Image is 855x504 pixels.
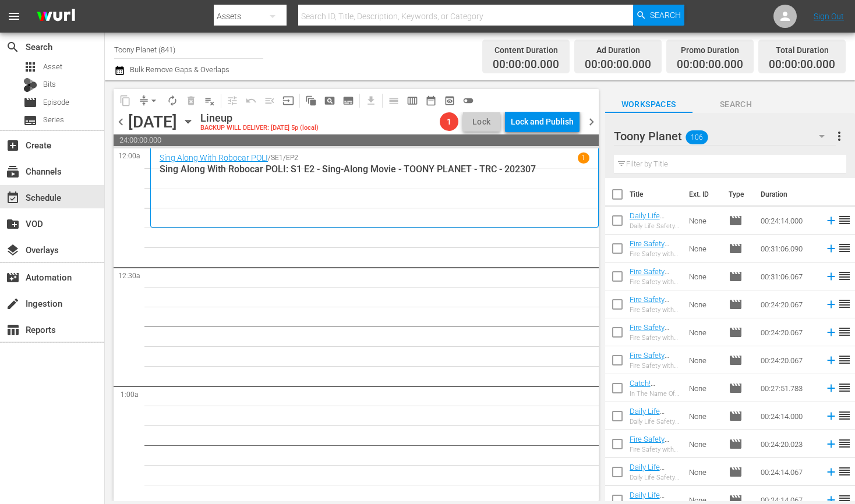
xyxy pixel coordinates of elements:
div: Daily Life Safety with [PERSON_NAME] [630,418,680,425]
span: Episode [729,437,743,451]
span: Episode [729,214,743,228]
span: reorder [838,213,852,227]
span: reorder [838,409,852,423]
div: Lineup [200,112,319,125]
span: Episode [729,325,743,339]
td: 00:27:51.783 [756,374,820,402]
span: Workspaces [605,97,693,112]
span: Refresh All Search Blocks [298,89,320,112]
td: 00:24:20.067 [756,290,820,318]
span: Episode [729,465,743,479]
div: Fire Safety with [PERSON_NAME] [630,278,680,286]
span: reorder [838,241,852,255]
span: chevron_right [584,115,599,129]
span: Loop Content [163,91,182,110]
span: Episode [729,381,743,395]
td: None [684,290,724,318]
span: 00:00:00.000 [585,58,651,72]
td: None [684,318,724,346]
div: Fire Safety with [PERSON_NAME] [630,362,680,370]
span: Select an event to delete [182,91,200,110]
svg: Add to Schedule [825,242,838,255]
a: Daily Life Safety with AMBER: S1 E3 - TOONY PLANET - TRC - 202303 [630,407,677,459]
svg: Add to Schedule [825,354,838,367]
div: Toony Planet [614,120,836,152]
div: [DATE] [128,112,177,132]
td: None [684,235,724,262]
a: Catch! Teenieping: S1 E26 - In The Name Of The Royalping! & Princess [PERSON_NAME] PLANET - TRC -... [630,379,680,457]
a: Fire Safety with [PERSON_NAME]: S1 E2 - TOONY PLANET - TRC - 202303 [630,435,680,496]
div: Total Duration [769,42,835,58]
td: None [684,374,724,402]
span: Fill episodes with ad slates [260,91,279,110]
span: Asset [43,61,62,73]
span: Day Calendar View [380,89,403,112]
span: 24:00:00.000 [114,134,599,146]
span: calendar_view_week_outlined [407,95,418,107]
button: Search [633,5,684,26]
span: playlist_remove_outlined [204,95,215,107]
span: Revert to Primary Episode [242,91,260,110]
span: Automation [6,271,20,285]
img: ans4CAIJ8jUAAAAAAAAAAAAAAAAAAAAAAAAgQb4GAAAAAAAAAAAAAAAAAAAAAAAAJMjXAAAAAAAAAAAAAAAAAAAAAAAAgAT5G... [28,3,84,30]
span: Bits [43,79,56,90]
span: Copy Lineup [116,91,135,110]
span: Ingestion [6,297,20,311]
th: Title [630,178,682,211]
td: None [684,207,724,235]
span: Update Metadata from Key Asset [279,91,298,110]
div: Promo Duration [677,42,743,58]
span: Reports [6,323,20,337]
span: Search [6,40,20,54]
span: menu [7,9,21,23]
svg: Add to Schedule [825,270,838,283]
span: reorder [838,464,852,478]
a: Fire Safety with [PERSON_NAME]: S1 E4 - TOONY PLANET - TRC - 202303 [630,351,680,412]
span: reorder [838,381,852,395]
span: Search [693,97,780,112]
th: Type [722,178,754,211]
a: Fire Safety with [PERSON_NAME]: S1 E1 - TOONY PLANET - TRC - 202303 [630,295,680,356]
td: None [684,402,724,430]
span: input [282,95,294,107]
span: Series [43,114,64,126]
span: Search [650,5,681,26]
a: Sign Out [814,12,844,21]
span: Overlays [6,243,20,257]
svg: Add to Schedule [825,382,838,395]
span: 1 [440,117,458,126]
td: None [684,430,724,458]
td: None [684,458,724,486]
span: subtitles_outlined [342,95,354,107]
span: compress [138,95,150,107]
th: Duration [754,178,824,211]
svg: Add to Schedule [825,298,838,311]
span: Episode [729,242,743,255]
td: 00:24:14.067 [756,458,820,486]
span: Series [23,113,37,127]
a: Fire Safety with [PERSON_NAME]: S1 E5 - TOONY PLANET - TRC - 202303 [630,267,680,328]
div: Fire Safety with [PERSON_NAME] [630,306,680,314]
svg: Add to Schedule [825,214,838,227]
span: 00:00:00.000 [769,58,835,72]
div: Daily Life Safety with [PERSON_NAME] [630,222,680,230]
td: 00:31:06.067 [756,262,820,290]
span: VOD [6,217,20,231]
a: Fire Safety with [PERSON_NAME]: S1 E6 - TOONY PLANET - TRC - 202303 [630,239,680,300]
td: 00:24:20.023 [756,430,820,458]
span: 00:00:00.000 [677,58,743,72]
a: Daily Life Safety with AMBER: S1 E1 - TOONY PLANET - TRC - 202303 [630,211,677,264]
td: 00:31:06.090 [756,235,820,262]
span: Customize Events [219,89,242,112]
span: Week Calendar View [403,91,422,110]
td: 00:24:14.000 [756,402,820,430]
th: Ext. ID [682,178,722,211]
p: / [268,154,271,162]
div: Fire Safety with [PERSON_NAME] [630,250,680,258]
svg: Add to Schedule [825,438,838,450]
div: Daily Life Safety with [PERSON_NAME] [630,474,680,481]
span: reorder [838,436,852,450]
span: Episode [43,97,69,108]
div: Bits [23,78,37,92]
p: SE1 / [271,154,286,162]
